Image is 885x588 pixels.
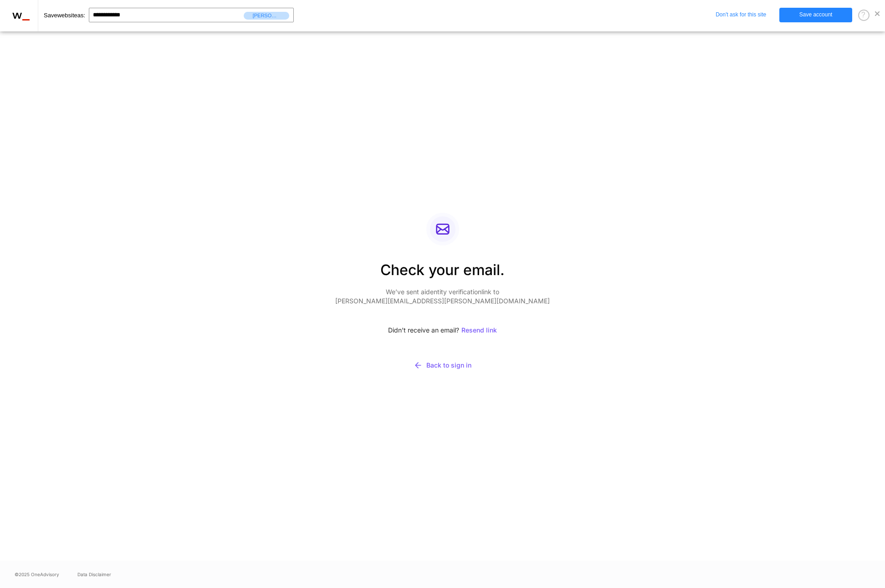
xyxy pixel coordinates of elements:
[705,8,778,22] a: Don't ask for this site
[335,287,550,306] p: We’ve sent a identity verification link to [PERSON_NAME][EMAIL_ADDRESS][PERSON_NAME][DOMAIN_NAME]
[461,327,497,333] div: Resend link
[414,361,471,370] div: Back to sign in
[22,7,30,21] span: _
[57,12,77,19] em: website
[461,320,497,340] button: Resend link
[335,320,550,340] div: Didn’t receive an email?
[15,571,59,578] span: © 2025 OneAdvisory
[244,12,289,20] span: [PERSON_NAME][EMAIL_ADDRESS][PERSON_NAME][DOMAIN_NAME]
[44,12,85,19] span: Save as:
[335,355,550,376] button: Back to sign in
[77,571,111,578] a: Data Disclaimer
[858,10,871,18] a: ?
[12,7,30,21] span: w
[779,8,852,22] a: Save account
[861,11,865,19] span: ?
[335,260,550,287] h2: Check your email.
